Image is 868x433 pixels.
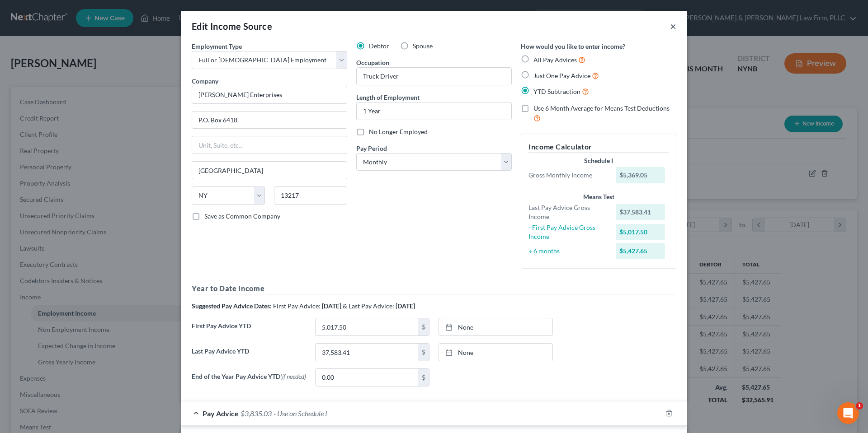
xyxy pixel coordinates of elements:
[616,167,665,183] div: $5,369.05
[343,302,394,310] span: & Last Pay Advice:
[524,247,611,256] div: ÷ 6 months
[521,42,625,51] label: How would you like to enter income?
[316,318,418,335] input: 0.00
[439,318,552,335] a: None
[533,88,580,95] span: YTD Subtraction
[369,128,428,135] span: No Longer Employed
[524,171,611,180] div: Gross Monthly Income
[274,186,347,205] input: Enter zip...
[356,58,389,67] label: Occupation
[524,203,611,221] div: Last Pay Advice Gross Income
[413,42,433,50] span: Spouse
[192,77,218,85] span: Company
[396,302,415,310] strong: [DATE]
[533,72,590,79] span: Just One Pay Advice
[418,344,429,361] div: $
[274,409,327,418] span: - Use on Schedule I
[439,344,552,361] a: None
[204,212,280,220] span: Save as Common Company
[192,162,347,179] input: Enter city...
[187,368,311,394] label: End of the Year Pay Advice YTD
[316,344,418,361] input: 0.00
[192,112,347,129] input: Enter address...
[273,302,321,310] span: First Pay Advice:
[192,42,242,50] span: Employment Type
[192,86,347,104] input: Search company by name...
[192,302,272,310] strong: Suggested Pay Advice Dates:
[187,318,311,343] label: First Pay Advice YTD
[356,93,420,102] label: Length of Employment
[357,68,511,85] input: --
[418,369,429,386] div: $
[616,204,665,220] div: $37,583.41
[187,343,311,368] label: Last Pay Advice YTD
[192,136,347,154] input: Unit, Suite, etc...
[528,192,669,201] div: Means Test
[418,318,429,335] div: $
[533,104,670,112] span: Use 6 Month Average for Means Test Deductions
[616,243,665,259] div: $5,427.65
[670,21,676,32] button: ×
[203,409,239,418] span: Pay Advice
[524,223,611,241] div: - First Pay Advice Gross Income
[192,20,272,33] div: Edit Income Source
[533,56,577,64] span: All Pay Advices
[528,156,669,165] div: Schedule I
[192,283,676,294] h5: Year to Date Income
[356,144,387,152] span: Pay Period
[322,302,341,310] strong: [DATE]
[856,402,863,410] span: 1
[357,102,511,120] input: ex: 2 years
[528,141,669,153] h5: Income Calculator
[280,372,306,380] span: (if needed)
[369,42,389,50] span: Debtor
[316,369,418,386] input: 0.00
[837,402,859,424] iframe: Intercom live chat
[241,409,272,418] span: $3,835.03
[616,224,665,240] div: $5,017.50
